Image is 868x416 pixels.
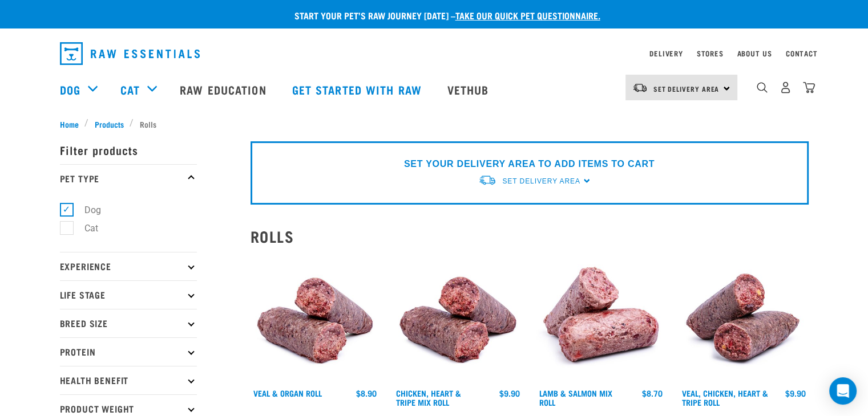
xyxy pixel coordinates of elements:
[60,164,197,193] p: Pet Type
[436,67,503,112] a: Vethub
[786,51,818,55] a: Contact
[60,309,197,337] p: Breed Size
[829,377,857,405] div: Open Intercom Messenger
[253,391,322,395] a: Veal & Organ Roll
[60,42,200,65] img: Raw Essentials Logo
[478,174,496,186] img: van-moving.png
[95,118,124,130] span: Products
[653,87,720,91] span: Set Delivery Area
[60,252,197,280] p: Experience
[60,118,79,130] span: Home
[785,389,806,398] div: $9.90
[737,51,772,55] a: About Us
[66,221,103,235] label: Cat
[499,389,520,398] div: $9.90
[281,67,436,112] a: Get started with Raw
[455,13,600,18] a: take our quick pet questionnaire.
[536,254,666,384] img: 1261 Lamb Salmon Roll 01
[66,203,106,217] label: Dog
[642,389,663,398] div: $8.70
[682,391,768,404] a: Veal, Chicken, Heart & Tripe Roll
[396,391,461,404] a: Chicken, Heart & Tripe Mix Roll
[60,136,197,164] p: Filter products
[356,389,377,398] div: $8.90
[780,81,792,93] img: user.png
[649,51,683,55] a: Delivery
[697,51,724,55] a: Stores
[120,81,140,98] a: Cat
[679,254,809,384] img: 1263 Chicken Organ Roll 02
[88,118,130,130] a: Products
[168,67,280,112] a: Raw Education
[502,177,580,185] span: Set Delivery Area
[251,227,809,245] h2: Rolls
[251,254,380,384] img: Veal Organ Mix Roll 01
[60,366,197,394] p: Health Benefit
[60,118,809,130] nav: breadcrumbs
[404,157,655,171] p: SET YOUR DELIVERY AREA TO ADD ITEMS TO CART
[60,280,197,309] p: Life Stage
[632,83,648,93] img: van-moving.png
[803,81,815,93] img: home-icon@2x.png
[51,38,818,70] nav: dropdown navigation
[393,254,523,384] img: Chicken Heart Tripe Roll 01
[60,337,197,366] p: Protein
[60,81,80,98] a: Dog
[757,82,768,93] img: home-icon-1@2x.png
[60,118,85,130] a: Home
[539,391,612,404] a: Lamb & Salmon Mix Roll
